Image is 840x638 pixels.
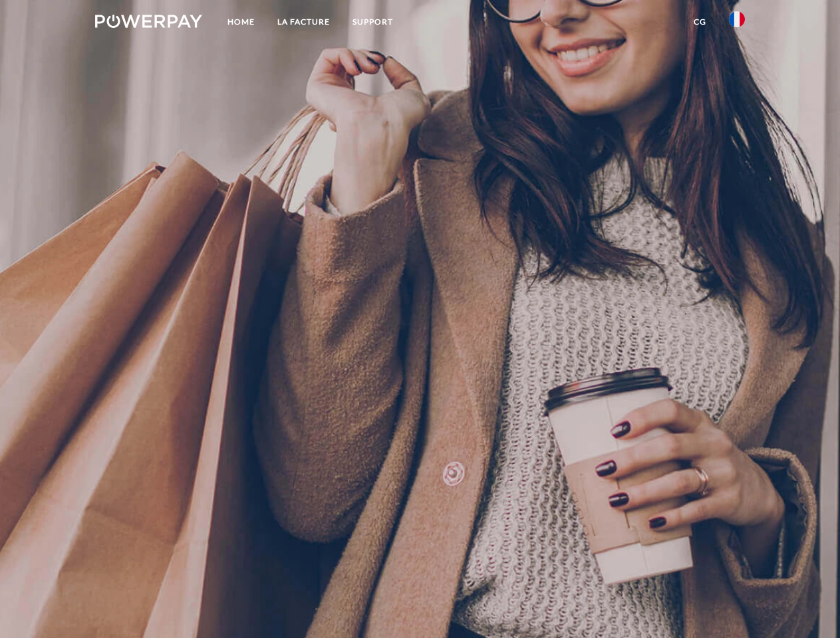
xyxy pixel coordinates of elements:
[341,10,404,34] a: Support
[216,10,266,34] a: Home
[682,10,718,34] a: CG
[266,10,341,34] a: LA FACTURE
[95,15,202,28] img: logo-powerpay-white.svg
[729,11,745,27] img: fr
